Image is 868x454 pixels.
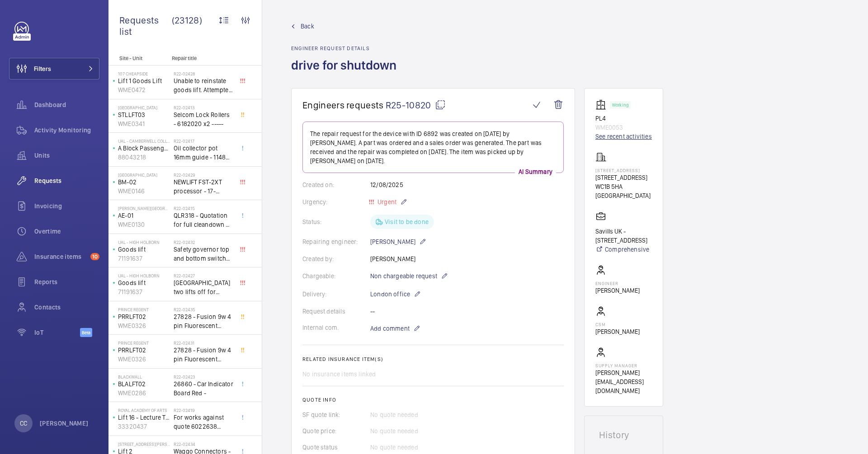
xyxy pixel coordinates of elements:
[34,126,99,135] span: Activity Monitoring
[595,281,640,286] p: Engineer
[118,254,170,263] p: 71191637
[118,187,170,196] p: WME0146
[595,327,640,336] p: [PERSON_NAME]
[595,173,652,182] p: [STREET_ADDRESS]
[370,324,410,333] span: Add comment
[302,356,564,362] h2: Related insurance item(s)
[108,55,168,61] p: Site - Unit
[174,71,233,76] h2: R22-02428
[376,198,396,206] span: Urgent
[174,245,233,263] span: Safety governor top and bottom switches not working from an immediate defect. Lift passenger lift...
[174,312,233,330] span: 27828 - Fusion 9w 4 pin Fluorescent Lamp / Bulb - Used on Prince regent lift No2 car top test con...
[118,119,170,128] p: WME0341
[118,441,170,447] p: [STREET_ADDRESS][PERSON_NAME]
[118,355,170,364] p: WME0326
[174,76,233,94] span: Unable to reinstate goods lift. Attempted to swap control boards with PL2, no difference. Technic...
[174,413,233,431] span: For works against quote 6022638 @£2197.00
[80,328,92,337] span: Beta
[118,273,170,278] p: UAL - High Holborn
[301,22,314,31] span: Back
[118,211,170,220] p: AE-01
[310,129,556,165] p: The repair request for the device with ID 6892 was created on [DATE] by [PERSON_NAME]. A part was...
[34,201,99,211] span: Invoicing
[370,236,426,247] p: [PERSON_NAME]
[34,64,51,73] span: Filters
[174,278,233,296] span: [GEOGRAPHIC_DATA] two lifts off for safety governor rope switches at top and bottom. Immediate de...
[118,287,170,296] p: 71191637
[118,76,170,85] p: Lift 1 Goods Lift
[118,71,170,76] p: 107 Cheapside
[595,245,652,254] a: Comprehensive
[118,105,170,110] p: [GEOGRAPHIC_DATA]
[118,206,170,211] p: [PERSON_NAME][GEOGRAPHIC_DATA]
[118,153,170,162] p: 88043218
[118,321,170,330] p: WME0326
[174,273,233,278] h2: R22-02427
[34,277,99,286] span: Reports
[174,307,233,312] h2: R22-02435
[174,144,233,162] span: Oil collector pot 16mm guide - 11482 x2
[118,138,170,144] p: UAL - Camberwell College of Arts
[174,105,233,110] h2: R22-02413
[174,441,233,447] h2: R22-02434
[34,151,99,160] span: Units
[595,114,652,123] p: PL4
[118,239,170,245] p: UAL - High Holborn
[174,178,233,196] span: NEWLIFT FST-2XT processor - 17-02000003 1021,00 euros x1
[34,328,80,337] span: IoT
[612,103,628,107] p: Working
[595,123,652,132] p: WME0053
[370,271,437,281] span: Non chargeable request
[174,110,233,128] span: Selcom Lock Rollers - 6182020 x2 -----
[118,422,170,431] p: 33320437
[118,346,170,355] p: PRRLFT02
[174,374,233,379] h2: R22-02423
[118,413,170,422] p: Lift 16 - Lecture Theater Disabled Lift ([PERSON_NAME]) ([GEOGRAPHIC_DATA] )
[174,172,233,178] h2: R22-02429
[34,252,87,261] span: Insurance items
[595,227,652,245] p: Savills UK - [STREET_ADDRESS]
[118,407,170,413] p: royal academy of arts
[595,168,652,173] p: [STREET_ADDRESS]
[291,45,402,51] h2: Engineer request details
[174,346,233,364] span: 27828 - Fusion 9w 4 pin Fluorescent Lamp / Bulb - Used on Prince regent lift No2 car top test con...
[595,99,610,110] img: elevator.svg
[515,167,556,176] p: AI Summary
[34,176,99,185] span: Requests
[118,374,170,379] p: Blackwall
[174,407,233,413] h2: R22-02419
[118,220,170,229] p: WME0130
[118,379,170,388] p: BLALFT02
[90,253,99,260] span: 10
[118,307,170,312] p: Prince Regent
[174,239,233,245] h2: R22-02432
[34,100,99,109] span: Dashboard
[118,85,170,94] p: WME0472
[172,55,231,61] p: Repair title
[118,172,170,178] p: [GEOGRAPHIC_DATA]
[118,312,170,321] p: PRRLFT02
[370,289,421,300] p: London office
[595,363,652,368] p: Supply manager
[118,178,170,187] p: BM-02
[595,322,640,327] p: CSM
[595,286,640,295] p: [PERSON_NAME]
[34,227,99,236] span: Overtime
[291,57,402,88] h1: drive for shutdown
[595,182,652,200] p: WC1B 5HA [GEOGRAPHIC_DATA]
[599,431,648,440] h1: History
[174,340,233,346] h2: R22-02431
[34,303,99,312] span: Contacts
[118,278,170,287] p: Goods lift
[595,132,652,141] a: See recent activities
[119,14,172,37] span: Requests list
[174,379,233,398] span: 26860 - Car Indicator Board Red -
[174,211,233,229] span: QLR318 - Quotation for full cleandown of lift and motor room at, Workspace, [PERSON_NAME][GEOGRAP...
[9,58,99,80] button: Filters
[386,99,446,111] span: R25-10820
[174,138,233,144] h2: R22-02417
[595,368,652,395] p: [PERSON_NAME][EMAIL_ADDRESS][DOMAIN_NAME]
[174,206,233,211] h2: R22-02415
[118,340,170,346] p: Prince Regent
[118,144,170,153] p: A Block Passenger Lift 2 (B) L/H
